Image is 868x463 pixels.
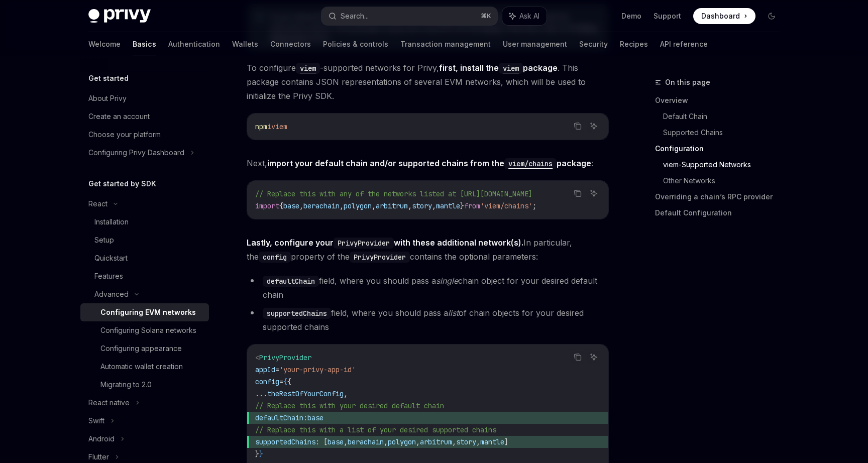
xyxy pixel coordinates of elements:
[80,376,209,394] a: Migrating to 2.0
[341,10,369,22] div: Search...
[701,11,740,21] span: Dashboard
[388,437,416,446] span: polygon
[259,449,263,458] span: }
[80,231,209,249] a: Setup
[436,201,460,210] span: mantle
[94,234,114,246] div: Setup
[80,213,209,231] a: Installation
[88,397,130,409] div: React native
[448,308,459,318] em: list
[255,122,267,131] span: npm
[620,32,648,56] a: Recipes
[100,379,152,391] div: Migrating to 2.0
[460,201,464,210] span: }
[271,122,287,131] span: viem
[400,32,491,56] a: Transaction management
[456,437,476,446] span: story
[420,437,452,446] span: arbitrum
[255,449,259,458] span: }
[247,306,609,334] li: field, where you should pass a of chain objects for your desired supported chains
[263,308,331,319] code: supportedChains
[279,377,283,386] span: =
[88,92,127,104] div: About Privy
[255,389,267,398] span: ...
[439,63,558,73] strong: first, install the package
[255,365,275,374] span: appId
[283,201,299,210] span: base
[344,437,348,446] span: ,
[255,401,444,410] span: // Replace this with your desired default chain
[100,324,196,336] div: Configuring Solana networks
[376,201,408,210] span: arbitrum
[571,187,584,200] button: Copy the contents from the code block
[499,63,523,73] a: viem
[247,156,609,170] span: Next, :
[334,238,394,249] code: PrivyProvider
[344,389,348,398] span: ,
[621,11,641,21] a: Demo
[663,173,788,189] a: Other Networks
[80,126,209,144] a: Choose your platform
[323,32,388,56] a: Policies & controls
[80,249,209,267] a: Quickstart
[480,437,504,446] span: mantle
[303,201,340,210] span: berachain
[504,158,557,168] a: viem/chains
[88,32,121,56] a: Welcome
[88,129,161,141] div: Choose your platform
[279,201,283,210] span: {
[88,147,184,159] div: Configuring Privy Dashboard
[232,32,258,56] a: Wallets
[579,32,608,56] a: Security
[408,201,412,210] span: ,
[88,110,150,123] div: Create an account
[464,201,480,210] span: from
[372,201,376,210] span: ,
[348,437,384,446] span: berachain
[693,8,755,24] a: Dashboard
[80,267,209,285] a: Features
[503,32,567,56] a: User management
[663,125,788,141] a: Supported Chains
[452,437,456,446] span: ,
[100,306,196,318] div: Configuring EVM networks
[321,7,497,25] button: Search...⌘K
[80,107,209,126] a: Create an account
[307,413,323,422] span: base
[587,351,600,364] button: Ask AI
[88,72,129,84] h5: Get started
[296,63,320,74] code: viem
[255,377,279,386] span: config
[133,32,156,56] a: Basics
[571,120,584,133] button: Copy the contents from the code block
[88,9,151,23] img: dark logo
[344,201,372,210] span: polygon
[655,205,788,221] a: Default Configuration
[100,361,183,373] div: Automatic wallet creation
[665,76,710,88] span: On this page
[267,122,271,131] span: i
[270,32,311,56] a: Connectors
[255,413,307,422] span: defaultChain:
[168,32,220,56] a: Authentication
[88,198,107,210] div: React
[296,63,320,73] a: viem
[504,437,508,446] span: ]
[764,8,780,24] button: Toggle dark mode
[663,157,788,173] a: viem-Supported Networks
[255,201,279,210] span: import
[80,339,209,358] a: Configuring appearance
[532,201,536,210] span: ;
[587,187,600,200] button: Ask AI
[88,433,115,445] div: Android
[416,437,420,446] span: ,
[279,365,356,374] span: 'your-privy-app-id'
[299,201,303,210] span: ,
[80,303,209,321] a: Configuring EVM networks
[315,437,328,446] span: : [
[94,216,129,228] div: Installation
[88,178,156,190] h5: Get started by SDK
[660,32,708,56] a: API reference
[476,437,480,446] span: ,
[255,425,496,434] span: // Replace this with a list of your desired supported chains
